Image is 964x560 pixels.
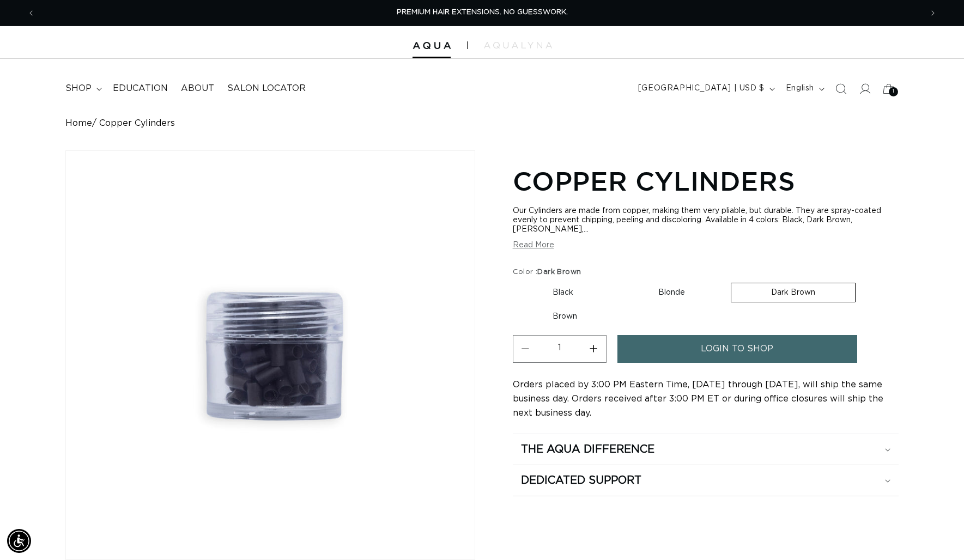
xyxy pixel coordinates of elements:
[99,118,175,129] span: Copper Cylinders
[113,83,168,94] span: Education
[221,76,312,101] a: Salon Locator
[632,78,779,99] button: [GEOGRAPHIC_DATA] | USD $
[513,267,583,278] legend: Color :
[786,83,814,94] span: English
[19,3,43,23] button: Previous announcement
[513,164,899,198] h1: Copper Cylinders
[227,83,306,94] span: Salon Locator
[174,76,221,101] a: About
[638,83,765,94] span: [GEOGRAPHIC_DATA] | USD $
[513,434,899,465] summary: The Aqua Difference
[921,3,945,23] button: Next announcement
[513,206,899,234] div: Our Cylinders are made from copper, making them very pliable, but durable. They are spray-coated ...
[397,9,568,16] span: PREMIUM HAIR EXTENSIONS. NO GUESSWORK.
[66,151,475,559] img: Dark Brown
[65,118,92,129] a: Home
[521,442,654,456] h2: The Aqua Difference
[537,269,581,276] span: Dark Brown
[701,335,773,363] span: login to shop
[513,283,613,302] label: Black
[521,473,641,488] h2: Dedicated Support
[59,76,106,101] summary: shop
[65,83,92,94] span: shop
[65,118,899,129] nav: breadcrumbs
[513,380,883,417] span: Orders placed by 3:00 PM Eastern Time, [DATE] through [DATE], will ship the same business day. Or...
[513,465,899,496] summary: Dedicated Support
[829,77,853,101] summary: Search
[484,42,552,48] img: aqualyna.com
[893,87,895,96] span: 1
[619,283,725,302] label: Blonde
[7,529,31,553] div: Accessibility Menu
[617,335,857,363] a: login to shop
[513,307,617,326] label: Brown
[731,283,856,302] label: Dark Brown
[181,83,214,94] span: About
[413,42,451,50] img: Aqua Hair Extensions
[779,78,829,99] button: English
[106,76,174,101] a: Education
[513,241,554,250] button: Read More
